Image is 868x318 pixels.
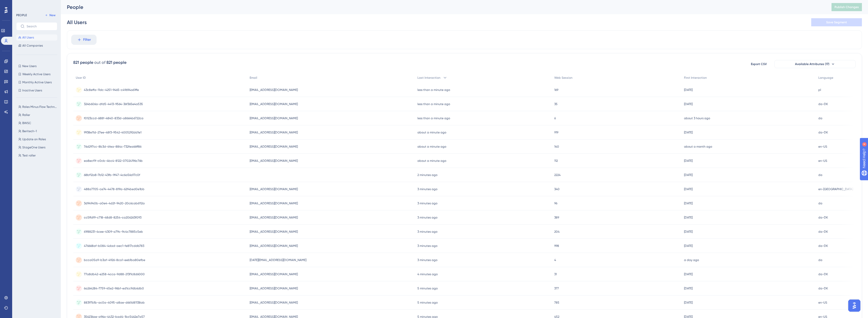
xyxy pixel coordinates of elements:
[16,63,57,69] button: New Users
[554,145,559,149] span: 140
[35,3,37,7] div: 4
[684,131,693,134] time: [DATE]
[16,128,60,134] button: Beritech-1
[818,244,828,248] span: da-DK
[16,34,57,41] button: All Users
[818,301,827,305] span: en-US
[417,202,437,205] time: 3 minutes ago
[16,120,60,126] button: BWSC
[49,13,56,17] span: New
[84,215,141,220] span: cc5ffdf9-c718-48d8-8254-ca206263f093
[684,187,693,191] time: [DATE]
[818,258,822,262] span: da
[22,35,34,39] span: All Users
[684,230,693,233] time: [DATE]
[554,244,559,248] span: 998
[76,76,86,80] span: User ID
[94,59,105,66] div: out of
[554,301,559,305] span: 785
[84,301,145,305] span: 88397b1b-ac0a-4095-a8ae-d661d81138ab
[554,215,559,220] span: 389
[684,88,693,92] time: [DATE]
[16,87,57,93] button: Inactive Users
[22,44,43,48] span: All Companies
[746,60,771,68] button: Export CSV
[417,116,450,120] time: less than a minute ago
[84,130,141,134] span: 9938e11d-27ee-48f3-9542-4005292dd1e1
[84,201,145,205] span: 3d94940b-a0e4-4d2f-9420-20c6cab6112a
[27,25,53,28] input: Search
[250,201,298,205] span: [EMAIL_ADDRESS][DOMAIN_NAME]
[250,145,298,149] span: [EMAIL_ADDRESS][DOMAIN_NAME]
[22,80,52,84] span: Monthly Active Users
[818,230,828,234] span: da-DK
[417,88,450,92] time: less than a minute ago
[84,159,143,163] span: ea8ecf1f-c0cb-4bc4-8122-07024196c76b
[684,145,712,148] time: about a month ago
[16,136,60,142] button: Update on Roles
[818,173,822,177] span: da
[818,76,833,80] span: Language
[16,112,60,118] button: Roller
[818,88,821,92] span: pl
[83,37,91,43] span: Filter
[84,244,144,248] span: 476668af-b084-4dad-aec1-fe817cddb783
[684,173,693,177] time: [DATE]
[16,79,57,85] button: Monthly Active Users
[417,173,437,177] time: 2 minutes ago
[818,159,827,163] span: en-US
[684,216,693,219] time: [DATE]
[417,287,438,290] time: 5 minutes ago
[22,137,46,141] span: Update on Roles
[835,5,859,9] span: Publish Changes
[417,244,437,248] time: 3 minutes ago
[16,104,60,110] button: Roles Minus Flow Technology
[22,105,58,109] span: Roles Minus Flow Technology
[417,258,437,262] time: 3 minutes ago
[818,201,822,205] span: da
[818,130,828,134] span: da-DK
[16,43,57,49] button: All Companies
[832,3,862,11] button: Publish Changes
[795,62,829,66] span: Available Attributes (17)
[84,116,143,120] span: f0123ccd-688f-4840-833d-a8664b6722ca
[684,287,693,290] time: [DATE]
[811,18,862,26] button: Save Segment
[774,60,856,68] button: Available Attributes (17)
[250,286,298,290] span: [EMAIL_ADDRESS][DOMAIN_NAME]
[818,215,828,220] span: da-DK
[22,64,36,68] span: New Users
[684,102,693,106] time: [DATE]
[16,152,60,158] button: Test roller
[12,1,32,7] span: Need Help?
[417,301,438,304] time: 5 minutes ago
[84,102,143,106] span: 324b606a-dfd5-4413-9564-36f365e4a535
[417,272,438,276] time: 4 minutes ago
[16,13,27,17] div: PEOPLE
[84,187,144,191] span: 488a7705-ce74-4478-819a-62f4bed0e1bb
[554,201,557,205] span: 96
[417,230,437,233] time: 3 minutes ago
[22,72,50,76] span: Weekly Active Users
[250,88,298,92] span: [EMAIL_ADDRESS][DOMAIN_NAME]
[417,159,446,163] time: about a minute ago
[67,19,87,26] div: All Users
[554,187,560,191] span: 340
[73,59,93,66] div: 821 people
[67,4,819,11] div: People
[684,272,693,276] time: [DATE]
[250,130,298,134] span: [EMAIL_ADDRESS][DOMAIN_NAME]
[84,88,139,92] span: 43c8effa-11dc-4251-9465-c49694a61ffe
[84,230,143,234] span: 61f88231-4cee-4309-a79c-9c4c7885c5eb
[84,145,141,149] span: 76d297cc-8b3d-4fea-884c-732fea66ff86
[554,116,556,120] span: 6
[250,215,298,220] span: [EMAIL_ADDRESS][DOMAIN_NAME]
[684,301,693,304] time: [DATE]
[554,102,558,106] span: 35
[554,230,560,234] span: 204
[684,258,699,262] time: a day ago
[22,129,37,133] span: Beritech-1
[818,187,853,191] span: en-[GEOGRAPHIC_DATA]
